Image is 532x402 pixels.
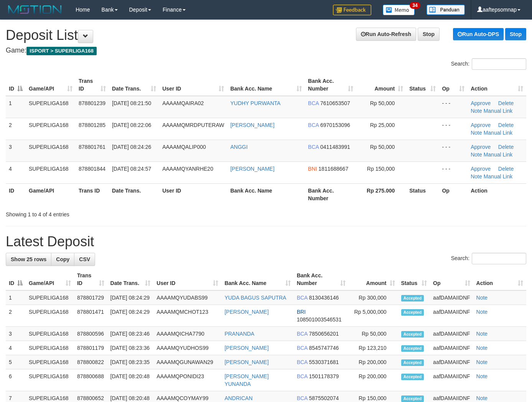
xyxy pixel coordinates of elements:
a: Note [476,345,488,351]
a: Run Auto-DPS [453,28,504,40]
a: ANGGI [230,144,247,150]
a: PRANANDA [224,331,254,337]
td: 1 [6,96,26,118]
span: Copy [56,256,69,262]
a: Show 25 rows [6,253,51,266]
a: Note [476,373,488,379]
a: Note [476,359,488,365]
span: Accepted [401,295,424,301]
td: [DATE] 08:24:29 [107,305,154,327]
span: Copy 6970153096 to clipboard [320,122,350,128]
td: 2 [6,118,26,140]
a: [PERSON_NAME] [230,122,274,128]
a: Delete [498,166,514,172]
a: Approve [471,144,491,150]
span: Copy 5530371681 to clipboard [309,359,339,365]
img: Button%20Memo.svg [383,5,415,15]
td: AAAAMQMCHOT123 [153,305,221,327]
a: YUDA BAGUS SAPUTRA [224,295,286,301]
td: 2 [6,305,26,327]
span: BCA [297,345,308,351]
td: 1 [6,290,26,305]
th: Status: activate to sort column ascending [398,269,430,290]
td: SUPERLIGA168 [26,355,74,369]
th: User ID: activate to sort column ascending [153,269,221,290]
a: Note [476,331,488,337]
td: 3 [6,140,26,161]
a: Manual Link [484,173,513,180]
td: aafDAMAIIDNF [430,341,473,355]
span: [DATE] 08:24:26 [112,144,151,150]
h1: Deposit List [6,28,526,43]
span: Copy 8545747746 to clipboard [309,345,339,351]
th: Rp 275.000 [356,183,407,205]
span: Copy 7610653507 to clipboard [320,100,350,106]
th: Bank Acc. Name: activate to sort column ascending [221,269,293,290]
td: - - - [439,96,468,118]
th: Bank Acc. Name [227,183,305,205]
input: Search: [472,58,526,70]
td: - - - [439,140,468,161]
td: 3 [6,327,26,341]
div: Showing 1 to 4 of 4 entries [6,208,216,218]
td: 878801179 [74,341,107,355]
th: User ID: activate to sort column ascending [159,74,227,96]
th: Date Trans.: activate to sort column ascending [109,74,159,96]
a: Approve [471,122,491,128]
td: SUPERLIGA168 [26,305,74,327]
span: AAAAMQAIRA02 [162,100,204,106]
a: Note [471,108,482,114]
td: AAAAMQYUDABS99 [153,290,221,305]
td: aafDAMAIIDNF [430,305,473,327]
td: 878801471 [74,305,107,327]
td: Rp 5,000,000 [349,305,398,327]
span: BCA [297,359,308,365]
td: - - - [439,161,468,183]
td: AAAAMQPONIDI23 [153,369,221,391]
th: ID [6,183,26,205]
th: Action [468,183,526,205]
img: Feedback.jpg [333,5,371,15]
th: Game/API: activate to sort column ascending [26,74,76,96]
a: Note [476,395,488,401]
span: Accepted [401,345,424,352]
th: Status: activate to sort column ascending [406,74,439,96]
span: Copy 7850656201 to clipboard [309,331,339,337]
span: [DATE] 08:22:06 [112,122,151,128]
td: [DATE] 08:23:35 [107,355,154,369]
span: Copy 1811688667 to clipboard [318,166,348,172]
td: SUPERLIGA168 [26,290,74,305]
th: Amount: activate to sort column ascending [356,74,407,96]
th: ID: activate to sort column descending [6,269,26,290]
input: Search: [472,253,526,264]
span: BNI [308,166,317,172]
a: YUDHY PURWANTA [230,100,280,106]
span: AAAAMQYANRHE20 [162,166,213,172]
td: Rp 50,000 [349,327,398,341]
td: 878800688 [74,369,107,391]
td: SUPERLIGA168 [26,140,76,161]
a: Note [471,152,482,158]
td: SUPERLIGA168 [26,369,74,391]
a: Delete [498,144,514,150]
label: Search: [451,253,526,264]
a: Delete [498,122,514,128]
a: Manual Link [484,152,513,158]
a: Note [471,130,482,136]
td: AAAAMQYUDHOS99 [153,341,221,355]
span: 878801239 [79,100,105,106]
th: Game/API [26,183,76,205]
td: Rp 123,210 [349,341,398,355]
th: Bank Acc. Number [305,183,356,205]
span: BCA [297,373,308,379]
th: Op: activate to sort column ascending [439,74,468,96]
td: aafDAMAIIDNF [430,290,473,305]
th: Date Trans. [109,183,159,205]
a: [PERSON_NAME] [224,345,268,351]
a: Copy [51,253,74,266]
span: [DATE] 08:21:50 [112,100,151,106]
a: [PERSON_NAME] [224,309,268,315]
td: Rp 200,000 [349,369,398,391]
td: 878800596 [74,327,107,341]
a: [PERSON_NAME] [230,166,274,172]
